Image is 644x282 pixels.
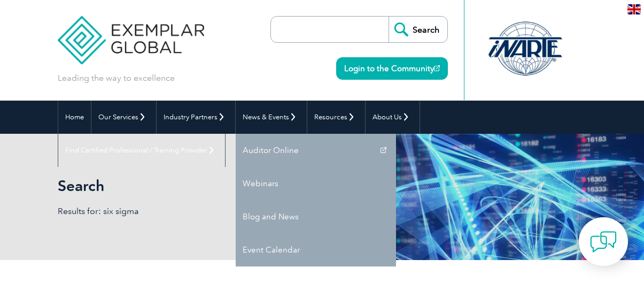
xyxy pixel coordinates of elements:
input: Search [389,17,447,42]
a: Webinars [236,167,396,200]
a: Find Certified Professional / Training Provider [58,134,225,167]
a: Blog and News [236,200,396,233]
h1: Search [58,177,349,195]
img: en [627,4,641,14]
a: Our Services [91,101,156,134]
p: Results for: six sigma [58,205,322,217]
a: News & Events [236,101,307,134]
a: About Us [366,101,420,134]
a: Auditor Online [236,134,396,167]
a: Industry Partners [157,101,235,134]
img: open_square.png [434,65,440,71]
p: Leading the way to excellence [58,72,175,84]
a: Event Calendar [236,233,396,266]
a: Resources [307,101,365,134]
a: Home [58,101,91,134]
a: Login to the Community [336,57,448,80]
img: contact-chat.png [590,228,617,255]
